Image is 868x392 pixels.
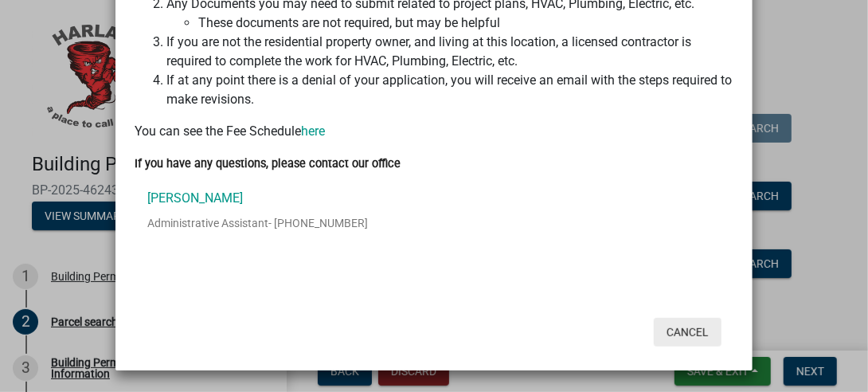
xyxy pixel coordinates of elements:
span: - [PHONE_NUMBER] [268,217,368,229]
li: If at any point there is a denial of your application, you will receive an email with the steps r... [166,71,733,109]
li: If you are not the residential property owner, and living at this location, a licensed contractor... [166,33,733,71]
a: [PERSON_NAME]Administrative Assistant- [PHONE_NUMBER] [135,179,733,254]
p: [PERSON_NAME] [147,192,368,205]
p: Administrative Assistant [147,218,393,229]
li: These documents are not required, but may be helpful [198,14,733,33]
button: Cancel [654,318,721,347]
label: If you have any questions, please contact our office [135,159,401,170]
a: here [301,123,325,139]
p: You can see the Fee Schedule [135,122,733,141]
